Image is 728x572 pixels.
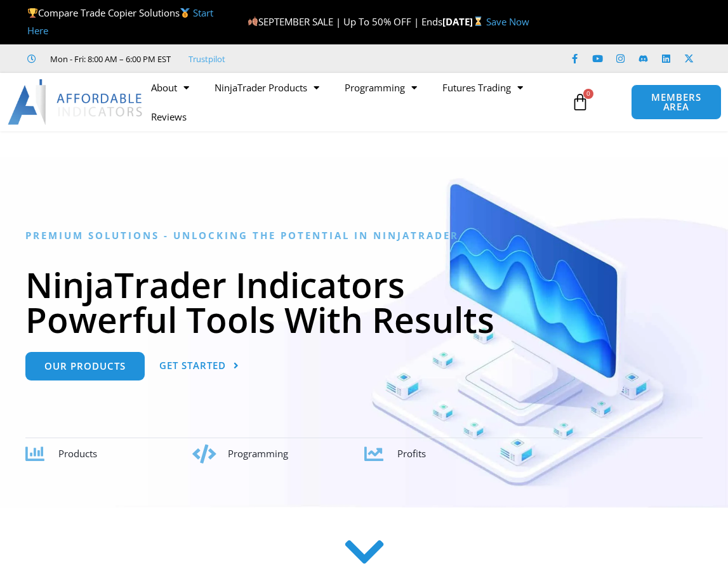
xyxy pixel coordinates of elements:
[25,352,145,380] a: Our Products
[8,79,144,125] img: LogoAI | Affordable Indicators – NinjaTrader
[25,230,703,242] h6: Premium Solutions - Unlocking the Potential in NinjaTrader
[180,8,190,18] img: 🥇
[28,8,37,18] img: 🏆
[430,73,536,102] a: Futures Trading
[583,89,593,99] span: 0
[631,84,722,120] a: MEMBERS AREA
[138,73,202,102] a: About
[159,352,239,380] a: Get Started
[47,51,171,67] span: Mon - Fri: 8:00 AM – 6:00 PM EST
[58,447,97,460] span: Products
[25,267,703,337] h1: NinjaTrader Indicators Powerful Tools With Results
[397,447,426,460] span: Profits
[442,15,486,28] strong: [DATE]
[138,102,199,131] a: Reviews
[189,51,225,67] a: Trustpilot
[248,15,442,28] span: SEPTEMBER SALE | Up To 50% OFF | Ends
[228,447,288,460] span: Programming
[552,84,608,120] a: 0
[27,6,213,37] a: Start Here
[44,361,126,371] span: Our Products
[486,15,529,28] a: Save Now
[248,16,258,26] img: 🍂
[202,73,332,102] a: NinjaTrader Products
[644,93,708,112] span: MEMBERS AREA
[138,73,568,131] nav: Menu
[332,73,430,102] a: Programming
[159,361,226,370] span: Get Started
[473,16,483,26] img: ⌛
[27,6,213,37] span: Compare Trade Copier Solutions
